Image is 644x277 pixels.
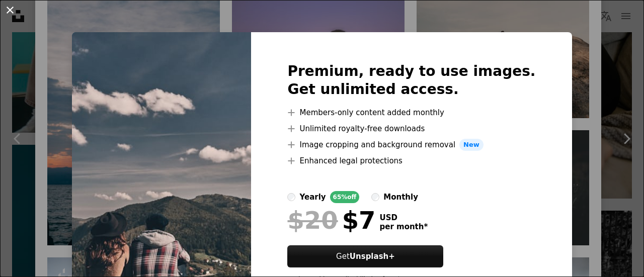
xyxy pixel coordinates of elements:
[371,193,379,201] input: monthly
[287,193,295,201] input: yearly65%off
[287,62,535,99] h2: Premium, ready to use images. Get unlimited access.
[287,207,375,233] div: $7
[459,139,484,151] span: New
[379,222,428,231] span: per month *
[379,213,428,222] span: USD
[287,155,535,167] li: Enhanced legal protections
[330,191,360,203] div: 65% off
[299,191,326,203] div: yearly
[287,123,535,135] li: Unlimited royalty-free downloads
[350,252,395,261] strong: Unsplash+
[287,245,443,267] button: GetUnsplash+
[287,207,338,233] span: $20
[287,107,535,119] li: Members-only content added monthly
[383,191,418,203] div: monthly
[287,139,535,151] li: Image cropping and background removal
